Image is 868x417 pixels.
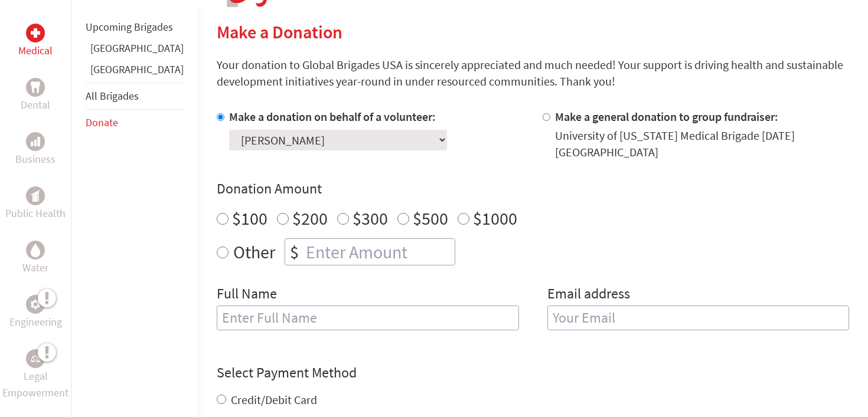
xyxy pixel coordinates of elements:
[229,109,436,124] label: Make a donation on behalf of a volunteer:
[90,41,184,55] a: [GEOGRAPHIC_DATA]
[217,363,849,382] h4: Select Payment Method
[31,28,40,38] img: Medical
[217,179,849,198] h4: Donation Amount
[217,284,277,306] label: Full Name
[86,20,173,34] a: Upcoming Brigades
[2,349,68,401] a: Legal EmpowermentLegal Empowerment
[285,239,304,265] div: $
[231,392,317,407] label: Credit/Debit Card
[31,300,40,309] img: Engineering
[31,81,40,93] img: Dental
[15,151,56,168] p: Business
[26,241,45,260] div: Water
[5,186,66,222] a: Public HealthPublic Health
[90,63,184,76] a: [GEOGRAPHIC_DATA]
[31,190,40,202] img: Public Health
[217,306,519,330] input: Enter Full Name
[26,349,45,368] div: Legal Empowerment
[86,83,184,110] li: All Brigades
[292,207,328,229] label: $200
[5,205,66,222] p: Public Health
[22,241,48,276] a: WaterWater
[547,306,850,330] input: Your Email
[26,295,45,314] div: Engineering
[15,132,56,168] a: BusinessBusiness
[31,243,40,257] img: Water
[86,116,118,129] a: Donate
[26,132,45,151] div: Business
[86,89,139,103] a: All Brigades
[233,238,275,265] label: Other
[31,355,40,362] img: Legal Empowerment
[26,24,45,42] div: Medical
[31,137,40,146] img: Business
[2,368,68,401] p: Legal Empowerment
[86,14,184,40] li: Upcoming Brigades
[26,186,45,205] div: Public Health
[86,110,184,136] li: Donate
[473,207,517,229] label: $1000
[21,78,50,113] a: DentalDental
[217,57,849,90] p: Your donation to Global Brigades USA is sincerely appreciated and much needed! Your support is dr...
[353,207,388,229] label: $300
[304,239,455,265] input: Enter Amount
[18,42,53,59] p: Medical
[555,109,778,124] label: Make a general donation to group fundraiser:
[9,314,62,330] p: Engineering
[217,21,849,42] h2: Make a Donation
[86,61,184,83] li: Panama
[413,207,448,229] label: $500
[86,40,184,61] li: Ghana
[555,127,850,160] div: University of [US_STATE] Medical Brigade [DATE] [GEOGRAPHIC_DATA]
[18,24,53,59] a: MedicalMedical
[22,260,48,276] p: Water
[21,97,50,113] p: Dental
[547,284,630,306] label: Email address
[26,78,45,97] div: Dental
[9,295,62,330] a: EngineeringEngineering
[232,207,267,229] label: $100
